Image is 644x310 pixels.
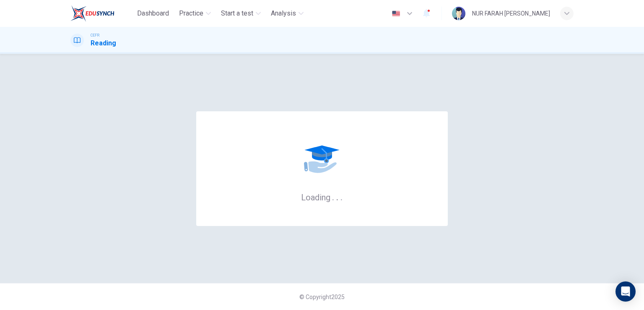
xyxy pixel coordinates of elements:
[391,11,401,17] img: en
[221,8,253,18] span: Start a test
[91,32,99,38] span: CEFR
[301,192,343,202] h6: Loading
[332,189,335,203] h6: .
[218,6,264,21] button: Start a test
[91,38,116,48] h1: Reading
[340,189,343,203] h6: .
[137,8,169,18] span: Dashboard
[472,8,550,18] div: NUR FARAH [PERSON_NAME]
[70,5,114,22] img: EduSynch logo
[271,8,296,18] span: Analysis
[70,5,134,22] a: EduSynch logo
[615,281,636,302] div: Open Intercom Messenger
[299,294,345,300] span: © Copyright 2025
[267,6,307,21] button: Analysis
[452,7,465,20] img: Profile picture
[134,6,172,21] button: Dashboard
[336,189,339,203] h6: .
[176,6,214,21] button: Practice
[179,8,203,18] span: Practice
